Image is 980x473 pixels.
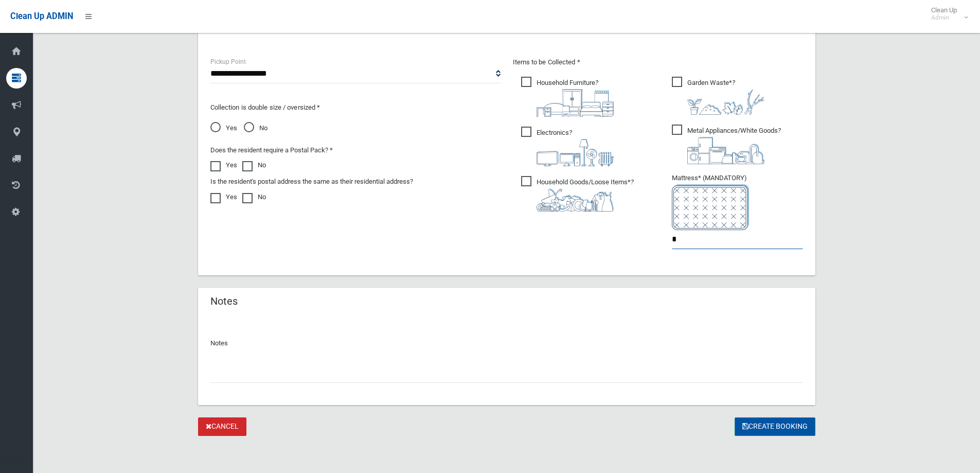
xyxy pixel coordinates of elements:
[672,77,764,115] span: Garden Waste*
[687,127,781,164] i: ?
[210,337,803,349] p: Notes
[672,125,781,164] span: Metal Appliances/White Goods
[521,77,614,117] span: Household Furniture
[687,137,764,164] img: 36c1b0289cb1767239cdd3de9e694f19.png
[198,291,250,311] header: Notes
[672,174,803,230] span: Mattress* (MANDATORY)
[242,159,266,171] label: No
[926,6,967,22] span: Clean Up
[210,191,237,203] label: Yes
[537,139,614,166] img: 394712a680b73dbc3d2a6a3a7ffe5a07.png
[687,89,764,115] img: 4fd8a5c772b2c999c83690221e5242e0.png
[537,89,614,117] img: aa9efdbe659d29b613fca23ba79d85cb.png
[537,178,634,212] i: ?
[244,122,268,134] span: No
[931,14,957,22] small: Admin
[10,11,73,21] span: Clean Up ADMIN
[210,101,501,114] p: Collection is double size / oversized *
[210,122,237,134] span: Yes
[537,129,614,166] i: ?
[210,176,413,188] label: Is the resident's postal address the same as their residential address?
[210,144,333,156] label: Does the resident require a Postal Pack? *
[672,184,749,230] img: e7408bece873d2c1783593a074e5cb2f.png
[210,159,237,171] label: Yes
[537,188,614,212] img: b13cc3517677393f34c0a387616ef184.png
[521,176,634,212] span: Household Goods/Loose Items*
[537,79,614,117] i: ?
[242,191,266,203] label: No
[521,127,614,166] span: Electronics
[735,417,815,436] button: Create Booking
[198,417,246,436] a: Cancel
[687,79,764,115] i: ?
[513,56,803,68] p: Items to be Collected *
